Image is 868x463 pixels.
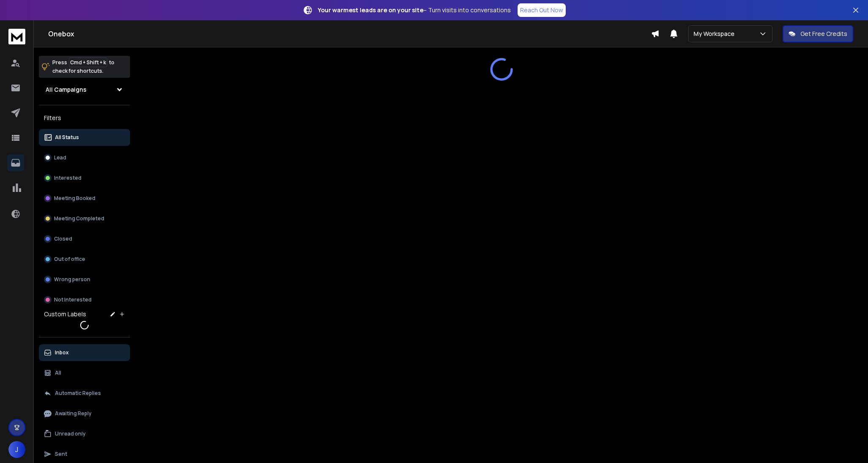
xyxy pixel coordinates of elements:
button: Wrong person [39,271,130,288]
p: My Workspace [694,30,738,38]
p: Wrong person [54,276,90,283]
p: Interested [54,175,81,181]
button: Out of office [39,251,130,268]
p: – Turn visits into conversations [318,6,511,14]
button: Not Interested [39,291,130,308]
p: Press to check for shortcuts. [52,58,114,75]
p: Awaiting Reply [55,410,92,417]
p: Inbox [55,349,69,356]
button: All Status [39,129,130,146]
button: Unread only [39,425,130,442]
button: J [8,441,25,458]
button: Get Free Credits [783,25,853,42]
h3: Filters [39,112,130,124]
h1: Onebox [48,29,651,39]
p: All [55,370,61,376]
a: Reach Out Now [518,3,566,17]
button: Interested [39,170,130,186]
p: Not Interested [54,296,92,303]
button: Meeting Booked [39,190,130,207]
p: Automatic Replies [55,390,101,397]
button: Meeting Completed [39,210,130,227]
p: Get Free Credits [800,30,847,38]
h1: All Campaigns [46,85,87,94]
p: Meeting Booked [54,195,95,202]
button: Lead [39,149,130,166]
p: Unread only [55,430,86,437]
p: Sent [55,451,67,458]
span: Cmd + Shift + k [69,58,107,67]
p: Lead [54,154,66,161]
p: Closed [54,236,72,242]
button: Automatic Replies [39,385,130,402]
p: Meeting Completed [54,215,104,222]
img: logo [8,29,25,44]
button: Inbox [39,344,130,361]
p: All Status [55,134,79,141]
h3: Custom Labels [44,310,86,318]
button: Sent [39,446,130,463]
p: Reach Out Now [520,6,563,14]
p: Out of office [54,256,85,263]
button: All Campaigns [39,81,130,98]
button: All [39,364,130,381]
button: Closed [39,230,130,247]
strong: Your warmest leads are on your site [318,6,423,14]
button: Awaiting Reply [39,405,130,422]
